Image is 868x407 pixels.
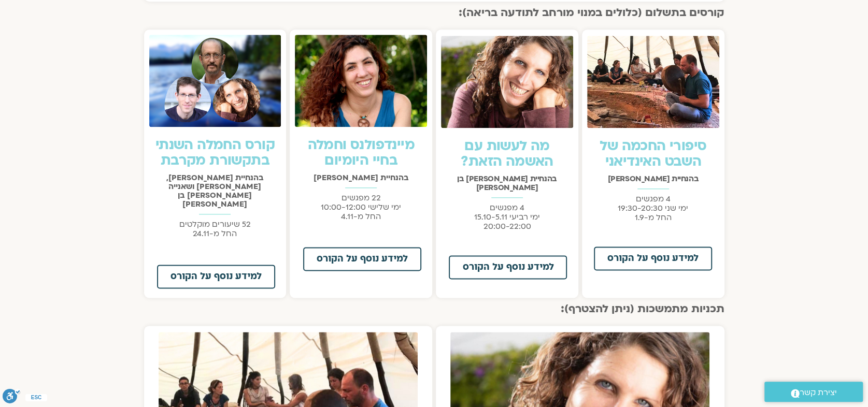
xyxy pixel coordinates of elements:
h2: בהנחיית [PERSON_NAME] בן [PERSON_NAME] [441,175,573,192]
a: למידע נוסף על הקורס [594,246,712,270]
p: 22 מפגשים ימי שלישי 10:00-12:00 החל מ-4.11 [295,193,427,221]
span: למידע נוסף על הקורס [170,272,262,281]
a: למידע נוסף על הקורס [157,265,275,288]
h2: בהנחיית [PERSON_NAME], [PERSON_NAME] ושאנייה [PERSON_NAME] בן [PERSON_NAME] [149,173,281,209]
h2: בהנחיית [PERSON_NAME] [295,173,427,182]
p: 4 מפגשים ימי רביעי 15.10-5.11 [441,203,573,231]
h2: קורסים בתשלום (כלולים במנוי מורחב לתודעה בריאה): [144,7,724,19]
p: 52 שיעורים מוקלטים החל מ-24.11 [149,220,281,238]
a: יצירת קשר [764,382,863,402]
span: למידע נוסף על הקורס [317,254,408,264]
a: קורס החמלה השנתי בתקשורת מקרבת [155,136,275,170]
h2: בהנחיית [PERSON_NAME] [587,175,719,183]
a: מיינדפולנס וחמלה בחיי היומיום [307,136,414,170]
span: למידע נוסף על הקורס [462,263,553,272]
span: יצירת קשר [800,386,837,400]
h2: תכניות מתמשכות (ניתן להצטרף): [144,303,724,315]
a: למידע נוסף על הקורס [449,255,567,279]
span: החל מ-1.9 [635,212,672,223]
a: מה לעשות עם האשמה הזאת? [461,137,553,171]
a: סיפורי החכמה של השבט האינדיאני [600,137,706,171]
p: 4 מפגשים ימי שני 19:30-20:30 [587,194,719,222]
span: למידע נוסף על הקורס [607,254,699,263]
span: 20:00-22:00 [483,221,531,231]
a: למידע נוסף על הקורס [303,247,421,271]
